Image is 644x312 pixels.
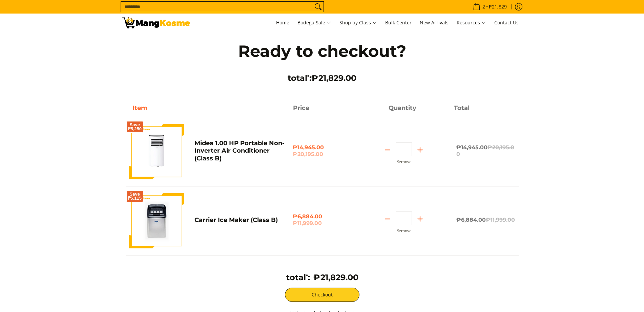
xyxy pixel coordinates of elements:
span: ₱14,945.00 [456,144,514,157]
del: ₱20,195.00 [293,151,351,158]
a: Midea 1.00 HP Portable Non-Inverter Air Conditioner (Class B) [194,139,285,162]
button: Remove [396,159,412,164]
span: Save ₱5,115 [128,192,142,200]
a: Resources [453,14,490,32]
img: Default Title Midea 1.00 HP Portable Non-Inverter Air Conditioner (Class B) [129,124,184,179]
span: • [471,3,509,10]
span: Contact Us [494,19,519,26]
button: Subtract [379,214,396,224]
span: ₱21,829 [488,4,508,9]
button: Checkout [285,288,359,302]
h1: Ready to checkout? [224,41,420,61]
span: Resources [457,19,486,27]
a: New Arrivals [416,14,452,32]
button: Remove [396,228,412,233]
a: Bodega Sale [294,14,335,32]
span: New Arrivals [420,19,449,26]
button: Subtract [379,144,396,155]
a: Home [273,14,293,32]
span: ₱14,945.00 [293,144,351,158]
span: Bodega Sale [297,19,331,27]
h3: total : [224,73,420,83]
a: Shop by Class [336,14,380,32]
del: ₱20,195.00 [456,144,514,157]
del: ₱11,999.00 [486,217,515,223]
span: 2 [481,4,486,9]
span: ₱21,829.00 [311,73,356,83]
img: Your Shopping Cart | Mang Kosme [122,17,190,28]
span: Save ₱5,250 [128,123,142,131]
span: ₱6,884.00 [456,217,515,223]
button: Search [313,2,324,12]
span: ₱21,829.00 [313,272,358,282]
a: Bulk Center [382,14,415,32]
span: ₱6,884.00 [293,213,351,227]
img: Default Title Carrier Ice Maker (Class B) [129,193,184,248]
button: Add [412,214,428,224]
nav: Main Menu [197,14,522,32]
span: Shop by Class [339,19,377,27]
a: Contact Us [491,14,522,32]
del: ₱11,999.00 [293,220,351,227]
h3: total : [286,272,310,283]
button: Add [412,144,428,155]
span: Home [276,19,289,26]
a: Carrier Ice Maker (Class B) [194,216,278,224]
span: Bulk Center [385,19,412,26]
